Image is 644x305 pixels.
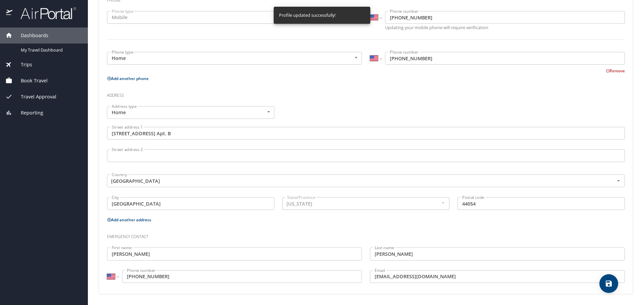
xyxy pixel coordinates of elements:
img: airportal-logo.png [13,7,76,20]
h3: Emergency contact [107,229,625,241]
span: Travel Approval [12,93,56,100]
div: Profile updated successfully! [279,9,335,22]
button: Open [614,177,623,185]
span: Trips [12,61,32,68]
span: Book Travel [12,77,48,84]
div: Mobile [107,11,362,24]
div: Home [107,52,362,65]
button: Add another address [107,217,151,223]
button: Remove [606,68,625,74]
button: Add another phone [107,76,149,81]
img: icon-airportal.png [6,7,13,20]
span: Reporting [12,109,43,117]
button: save [599,274,618,293]
h3: Address [107,88,625,99]
span: Dashboards [12,32,48,39]
span: My Travel Dashboard [21,47,80,53]
p: Updating your mobile phone will require verification [385,25,625,30]
div: Home [107,106,274,119]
